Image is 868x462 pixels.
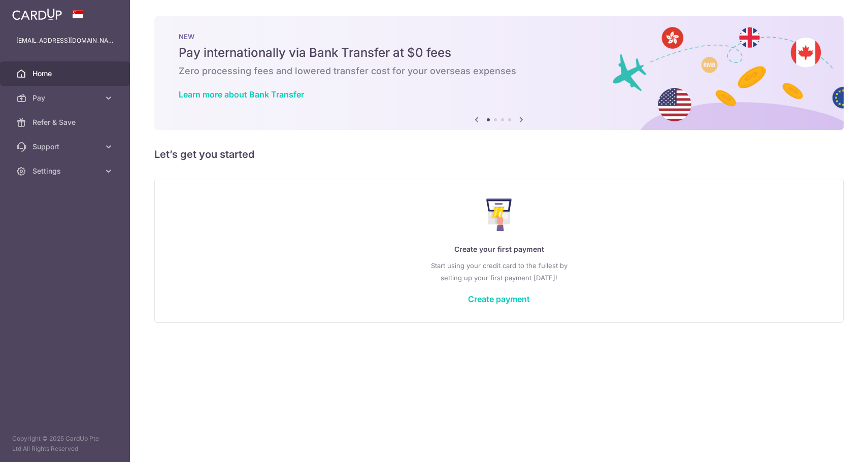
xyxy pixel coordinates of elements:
h5: Pay internationally via Bank Transfer at $0 fees [179,45,819,61]
span: Support [32,142,99,152]
img: Bank transfer banner [154,16,844,130]
span: Refer & Save [32,117,99,127]
h5: Let’s get you started [154,146,844,162]
span: Pay [32,93,99,103]
h6: Zero processing fees and lowered transfer cost for your overseas expenses [179,65,819,77]
span: Settings [32,166,99,176]
p: [EMAIL_ADDRESS][DOMAIN_NAME] [16,36,114,46]
a: Create payment [468,294,530,304]
img: Make Payment [486,199,512,231]
a: Learn more about Bank Transfer [179,89,304,100]
p: NEW [179,32,819,41]
p: Create your first payment [175,243,823,255]
span: Home [32,69,99,79]
img: CardUp [12,8,62,20]
p: Start using your credit card to the fullest by setting up your first payment [DATE]! [175,259,823,284]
